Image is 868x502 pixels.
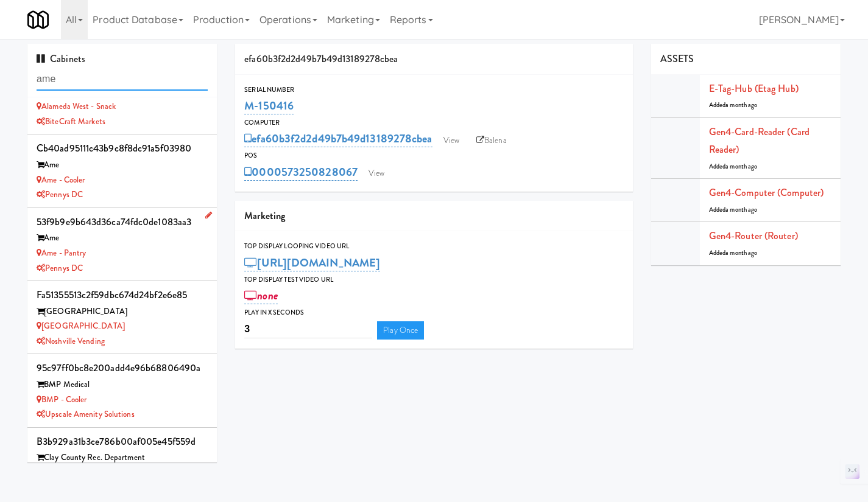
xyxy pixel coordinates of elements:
li: cb40ad95111c43b9c8f8dc91a5f03980Ame Ame - CoolerPennys DC [27,134,217,207]
div: Play in X seconds [244,307,624,319]
div: fa51355513c2f59dbc674d24bf2e6e85 [37,286,208,304]
a: Ame - Cooler [37,174,85,186]
div: Top Display Looping Video Url [244,240,624,253]
a: 0000573250828067 [244,164,358,181]
a: Gen4-router (Router) [709,229,798,243]
a: M-150416 [244,97,294,114]
a: [GEOGRAPHIC_DATA] [37,320,125,332]
span: a month ago [725,205,757,214]
li: fa51355513c2f59dbc674d24bf2e6e85[GEOGRAPHIC_DATA] [GEOGRAPHIC_DATA]Noshville Vending [27,281,217,354]
div: Computer [244,117,624,129]
a: Noshville Vending [37,335,105,347]
a: E-tag-hub (Etag Hub) [709,82,799,96]
li: 04e881fadfbf14b993b56136299540bf[GEOGRAPHIC_DATA] Alameda West - SnackBiteCraft Markets [27,61,217,134]
div: BMP Medical [37,377,208,392]
div: POS [244,150,624,162]
span: a month ago [725,248,757,257]
a: Ame - Pantry [37,247,86,259]
a: BMP - Cooler [37,394,86,405]
a: BiteCraft Markets [37,116,105,127]
a: Gen4-computer (Computer) [709,186,824,200]
div: Top Display Test Video Url [244,274,624,286]
a: View [362,164,390,183]
li: 53f9b9e9b643d36ca74fdc0de1083aa3Ame Ame - PantryPennys DC [27,208,217,281]
a: Balena [470,131,513,150]
a: Pennys DC [37,262,83,274]
div: efa60b3f2d2d49b7b49d13189278cbea [235,44,633,75]
span: a month ago [725,100,757,110]
div: cb40ad95111c43b9c8f8dc91a5f03980 [37,139,208,158]
a: Upscale Amenity Solutions [37,408,135,420]
a: efa60b3f2d2d49b7b49d13189278cbea [244,130,432,147]
li: b3b929a31b3ce786b00af005e45f559dClay County Rec. Department Clay Rec. CenterMountain Amenities [27,428,217,501]
span: a month ago [725,162,757,171]
div: b3b929a31b3ce786b00af005e45f559d [37,433,208,451]
a: none [244,287,278,304]
input: Search cabinets [37,68,208,91]
a: View [437,131,465,150]
a: Play Once [377,321,424,340]
span: ASSETS [660,52,694,66]
span: Added [709,100,758,110]
div: Clay County Rec. Department [37,450,208,465]
span: Added [709,162,758,171]
div: 95c97ff0bc8e200add4e96b68806490a [37,359,208,377]
span: Added [709,205,758,214]
a: [URL][DOMAIN_NAME] [244,254,380,271]
a: Gen4-card-reader (Card Reader) [709,125,810,157]
span: Marketing [244,209,285,223]
div: 53f9b9e9b643d36ca74fdc0de1083aa3 [37,213,208,231]
a: Pennys DC [37,189,83,200]
a: Alameda West - Snack [37,100,116,112]
div: [GEOGRAPHIC_DATA] [37,304,208,319]
div: Ame [37,158,208,173]
span: Added [709,248,758,257]
img: Micromart [27,9,49,30]
div: Serial Number [244,84,624,96]
li: 95c97ff0bc8e200add4e96b68806490aBMP Medical BMP - CoolerUpscale Amenity Solutions [27,354,217,427]
span: Cabinets [37,52,85,66]
div: Ame [37,231,208,246]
